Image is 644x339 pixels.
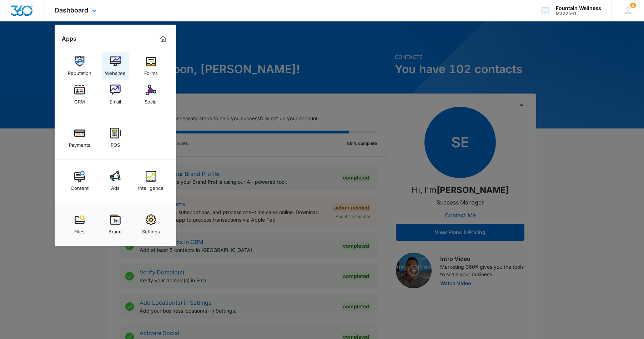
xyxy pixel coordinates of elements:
a: Intelligence [137,167,165,194]
div: Ads [111,182,120,191]
div: Payments [69,138,90,148]
a: Ads [102,167,129,194]
div: Content [71,182,89,191]
div: Settings [142,225,160,234]
a: Files [66,211,93,238]
a: Brand [102,211,129,238]
div: Social [145,95,157,105]
span: Dashboard [55,6,88,14]
div: notifications count [630,2,636,8]
div: account name [556,5,601,11]
a: POS [102,124,129,151]
a: Websites [102,52,129,80]
a: Settings [137,211,165,238]
div: Intelligence [138,182,163,191]
div: account id [556,11,601,16]
a: CRM [66,81,93,108]
a: Content [66,167,93,194]
a: Payments [66,124,93,151]
a: Email [102,81,129,108]
a: Forms [137,52,165,80]
a: Reputation [66,52,93,80]
div: Brand [109,225,122,234]
div: CRM [74,95,85,105]
div: Email [110,95,121,105]
div: Files [74,225,85,234]
div: POS [111,138,120,148]
h2: Apps [62,35,76,42]
div: Websites [105,67,125,76]
a: Marketing 360® Dashboard [157,33,169,45]
div: Forms [144,67,158,76]
div: Reputation [68,67,91,76]
span: 1 [630,2,636,8]
a: Social [137,81,165,108]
